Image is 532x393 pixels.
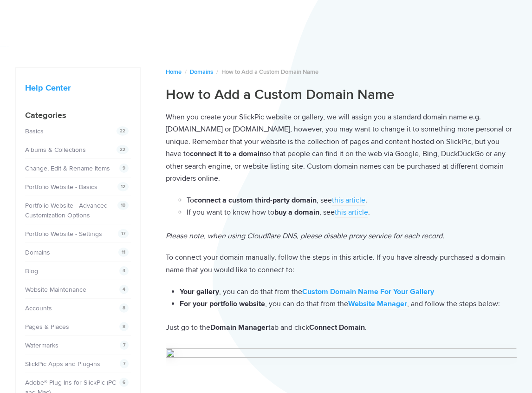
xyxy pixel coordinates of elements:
strong: buy a domain [274,208,319,217]
a: Portfolio Website - Basics [25,183,97,191]
a: Portfolio Website - Advanced Customization Options [25,202,108,219]
span: 4 [119,285,129,294]
li: , you can do that from the , and follow the steps below: [180,298,517,310]
h4: Categories [25,109,131,122]
a: Blog [25,267,38,275]
span: / [216,68,218,76]
a: Website Maintenance [25,286,86,294]
a: this article [335,208,368,218]
li: To , see . [187,194,510,207]
p: When you create your SlickPic website or gallery, we will assign you a standard domain name e.g. ... [166,111,517,185]
span: 22 [117,126,129,136]
span: 22 [117,145,129,154]
span: 10 [117,201,129,210]
li: If you want to know how to , see . [187,206,510,219]
a: this article [332,196,365,206]
a: Pages & Places [25,323,69,331]
span: 4 [119,266,129,275]
a: Home [166,68,182,76]
a: Accounts [25,304,52,312]
span: 6 [119,378,129,387]
strong: connect it to a domain [190,149,264,158]
strong: Domain Manager [210,323,268,332]
span: 17 [118,229,129,238]
strong: Connect Domain [309,323,365,332]
a: Website Manager [348,299,407,309]
span: / [185,68,187,76]
li: , you can do that from the [180,286,517,298]
h1: How to Add a Custom Domain Name [166,86,517,104]
a: Custom Domain Name For Your Gallery [302,287,434,297]
strong: Custom Domain Name For Your Gallery [302,287,434,296]
span: 12 [117,182,129,191]
strong: For your portfolio website [180,299,265,308]
span: 11 [118,248,129,257]
span: 7 [120,359,129,368]
span: 8 [119,322,129,331]
a: Watermarks [25,341,58,349]
a: Change, Edit & Rename Items [25,164,110,172]
a: Portfolio Website - Settings [25,230,102,238]
a: SlickPic Apps and Plug-ins [25,360,100,368]
em: Please note, when using Cloudflare DNS, please disable proxy service for each record. [166,231,444,241]
span: 7 [120,341,129,350]
a: Albums & Collections [25,146,86,154]
span: How to Add a Custom Domain Name [221,68,318,76]
strong: Your gallery [180,287,219,296]
a: Domains [190,68,213,76]
a: Domains [25,249,50,256]
p: Just go to the tab and click . [166,321,517,334]
a: Basics [25,127,44,135]
p: To connect your domain manually, follow the steps in this article. If you have already purchased ... [166,251,517,276]
span: 9 [119,164,129,173]
strong: connect a custom third-party domain [194,196,317,205]
span: 8 [119,303,129,313]
a: Help Center [25,83,71,93]
strong: Website Manager [348,299,407,308]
